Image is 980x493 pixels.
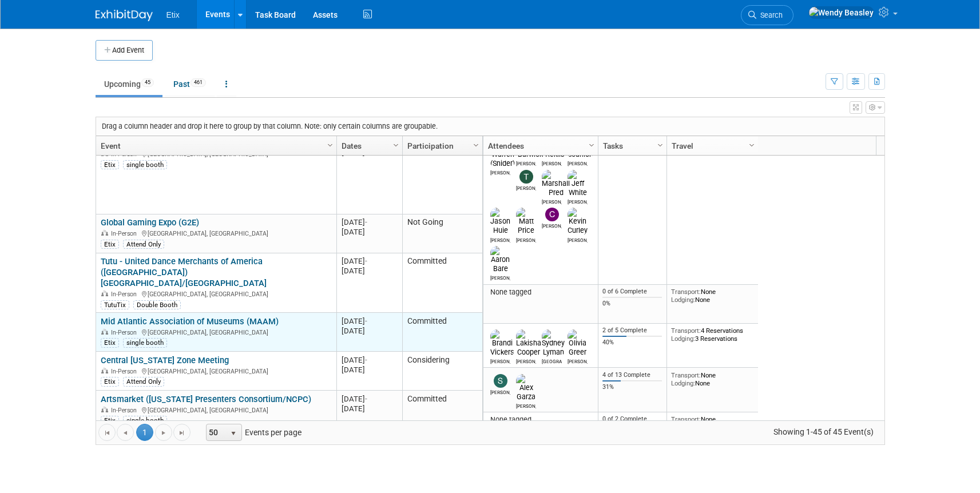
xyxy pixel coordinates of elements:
a: Column Settings [470,136,482,153]
img: ExhibitDay [96,10,153,21]
div: single booth [123,416,167,425]
span: Go to the previous page [121,428,130,438]
span: Go to the last page [177,428,187,438]
td: Committed [402,135,482,214]
div: [GEOGRAPHIC_DATA], [GEOGRAPHIC_DATA] [101,289,331,299]
div: Marshall Pred [542,197,562,205]
div: None None [671,288,753,304]
img: Kevin Curley [568,208,588,235]
div: None tagged [487,415,593,424]
a: Travel [672,136,751,156]
div: [GEOGRAPHIC_DATA], [GEOGRAPHIC_DATA] [101,228,331,238]
span: In-Person [111,291,140,298]
div: Chris Battaglino [542,221,562,229]
a: Search [741,5,793,25]
a: Participation [407,136,475,156]
div: Etix [101,160,119,169]
span: Showing 1-45 of 45 Event(s) [763,424,884,440]
span: In-Person [111,230,140,237]
div: Sydney Lyman [542,357,562,364]
span: Go to the next page [159,428,168,438]
a: Column Settings [390,136,402,153]
a: Global Gaming Expo (G2E) [101,217,199,228]
img: Jeff White [568,170,588,197]
div: [DATE] [342,326,397,336]
div: Drag a column header and drop it here to group by that column. Note: only certain columns are gro... [96,117,884,136]
a: Column Settings [654,136,666,153]
div: [DATE] [342,266,397,276]
span: Lodging: [671,296,695,304]
td: Not Going [402,214,482,253]
a: Column Settings [324,136,336,153]
a: Central [US_STATE] Zone Meeting [101,355,229,365]
div: Kevin Curley [568,236,588,243]
a: Attendees [488,136,590,156]
img: Lakisha Cooper [516,329,541,357]
div: [DATE] [342,256,397,266]
img: In-Person Event [101,230,108,236]
div: None None [671,415,753,432]
div: TutuTix [101,300,129,309]
div: None None [671,371,753,388]
div: 2 of 5 Complete [602,327,662,335]
div: None tagged [487,288,593,297]
a: Dates [342,136,395,156]
div: [DATE] [342,316,397,326]
a: Column Settings [585,136,598,153]
span: Lodging: [671,379,695,387]
span: - [365,395,367,403]
a: Mid Atlantic Association of Museums (MAAM) [101,316,279,327]
span: - [365,317,367,325]
img: In-Person Event [101,368,108,373]
div: Etix [101,377,119,386]
img: Brandi Vickers [490,329,514,357]
div: [DATE] [342,404,397,414]
div: 4 of 13 Complete [602,371,662,379]
button: Add Event [96,40,153,61]
a: Go to the previous page [117,424,134,441]
span: - [365,257,367,265]
span: Transport: [671,288,701,296]
img: Travis Janovich [519,170,533,184]
div: 0% [602,300,662,308]
a: Artsmarket ([US_STATE] Presenters Consortium/NCPC) [101,394,311,404]
span: 45 [141,78,154,87]
span: Column Settings [587,141,596,150]
td: Considering [402,352,482,391]
span: Column Settings [391,141,400,150]
a: Go to the last page [173,424,191,441]
div: Alex Garza [516,401,536,409]
span: Transport: [671,327,701,335]
div: 0 of 2 Complete [602,415,662,423]
div: Matt Price [516,236,536,243]
img: Aaron Bare [490,246,510,273]
a: Go to the first page [98,424,116,441]
div: Travis Janovich [516,184,536,191]
div: 31% [602,383,662,391]
div: Attend Only [123,240,164,249]
span: Search [756,11,783,19]
img: Wendy Beasley [808,6,874,19]
div: Olivia Greer [568,357,588,364]
div: Aaron Bare [490,273,510,281]
div: [DATE] [342,217,397,227]
span: Lodging: [671,335,695,343]
td: Committed [402,391,482,430]
span: In-Person [111,329,140,336]
span: In-Person [111,407,140,414]
div: [GEOGRAPHIC_DATA], [GEOGRAPHIC_DATA] [101,327,331,337]
img: Matt Price [516,208,536,235]
div: Dennis Scanlon [568,159,588,166]
span: 50 [207,424,226,440]
div: [GEOGRAPHIC_DATA], [GEOGRAPHIC_DATA] [101,405,331,415]
span: Etix [166,10,180,19]
span: Column Settings [471,141,481,150]
span: Go to the first page [102,428,112,438]
a: Tasks [603,136,659,156]
span: select [229,429,238,438]
div: Jason Huie [490,236,510,243]
img: Jason Huie [490,208,510,235]
td: Committed [402,253,482,313]
span: - [365,356,367,364]
td: Committed [402,313,482,352]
